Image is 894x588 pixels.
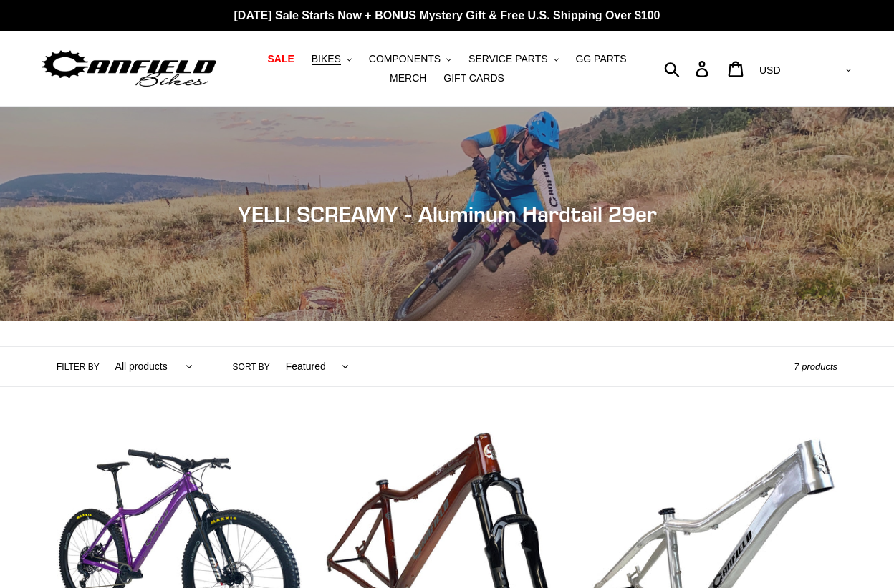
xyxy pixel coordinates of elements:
a: MERCH [383,69,433,88]
button: SERVICE PARTS [461,49,565,69]
button: BIKES [304,49,359,69]
span: GIFT CARDS [443,72,504,84]
button: COMPONENTS [362,49,458,69]
span: COMPONENTS [369,53,441,65]
label: Sort by [233,361,270,373]
a: GIFT CARDS [436,69,511,88]
img: Canfield Bikes [39,46,218,92]
label: Filter by [57,361,100,373]
span: SERVICE PARTS [468,53,547,65]
span: YELLI SCREAMY - Aluminum Hardtail 29er [238,201,657,227]
a: GG PARTS [568,49,633,69]
span: 7 products [794,361,837,372]
span: MERCH [390,72,426,84]
span: SALE [267,53,294,65]
a: SALE [260,49,301,69]
span: GG PARTS [575,53,626,65]
span: BIKES [312,53,341,65]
